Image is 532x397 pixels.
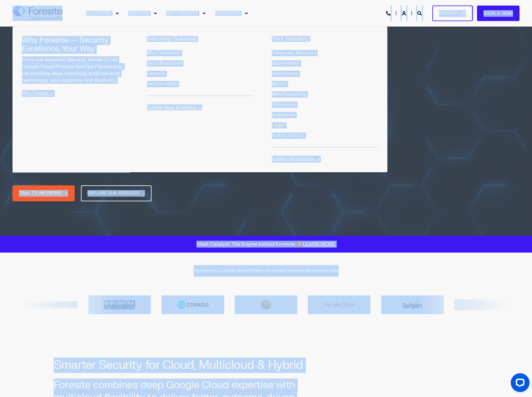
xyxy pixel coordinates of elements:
[153,12,157,15] div: Expand SERVICES
[454,299,517,311] img: hMetrix logo
[194,269,339,274] span: TRUSTED BY LEADING ENTERPRISES TO SECURE MODERN INFRASTRUCTURE
[272,112,295,118] span: Insurance
[272,133,304,138] span: Public Sector
[22,56,128,84] p: From our Adaptive Security Model to our Google Cloud Premier SecOps Partnership, we combine deep ...
[147,81,177,87] span: Partnerships
[162,295,224,314] img: Copado logo
[452,299,519,311] div: 9 / 21
[22,91,53,96] a: Why Foresite →
[86,295,153,314] div: 4 / 21
[202,12,206,15] div: Expand WHY FORESITE
[196,241,336,247] span: Meet Catalyst: The Engine behind Foresite ⚡️
[215,11,240,16] span: RESOURCES
[417,10,423,16] a: Open Search
[432,5,473,21] a: Contact Us
[381,295,444,314] img: Gulfport Energy logo
[272,102,296,107] span: Education
[15,301,78,308] img: Bloomreach logo
[506,371,532,397] iframe: LiveChat chat widget
[379,295,446,314] div: 8 / 21
[54,358,325,373] h2: Smarter Security for Cloud, Multicloud & Hybrid
[272,156,320,162] a: Explore All Industries →
[308,295,370,314] img: Google Cloud logo
[272,71,298,76] span: Healthcare
[272,92,306,97] span: Manufacturing
[272,81,286,87] span: Retail
[477,5,520,21] a: Book a Demo
[2,9,97,57] iframe: profile
[159,295,226,314] div: 5 / 21
[272,35,309,43] span: Your Industry
[12,6,62,21] img: Foresite logo, a hexagon shape of blues with a directional arrow to the right hand side, and the ...
[147,36,196,42] h5: Securing Success
[272,123,285,128] span: Legal
[306,295,373,314] div: 7 / 21
[88,295,151,314] img: Centra Credit Union logo
[115,12,119,15] div: Expand SOLUTIONS
[232,295,299,314] div: 6 / 21
[235,295,297,314] img: Florida Department State logo
[13,301,80,308] div: 3 / 21
[272,61,300,66] span: Government
[12,6,62,21] a: Back to Home
[147,61,182,66] span: Certifications
[22,36,128,53] h5: Why Foresite — Security Excellence, Your Way
[147,71,165,76] span: Careers
[147,50,181,56] span: Why Foresite?
[166,11,198,16] span: WHY FORESITE
[272,50,316,56] span: Financial Services
[81,185,152,201] a: EXPLORE OUR SERVICES →
[402,10,407,16] a: Login
[147,105,201,110] a: Explore News & Insights →
[244,12,248,15] div: Expand RESOURCES
[303,241,336,247] a: LEARN MORE
[86,11,111,16] span: SOLUTIONS
[12,185,75,201] a: TALK TO AN EXPERT →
